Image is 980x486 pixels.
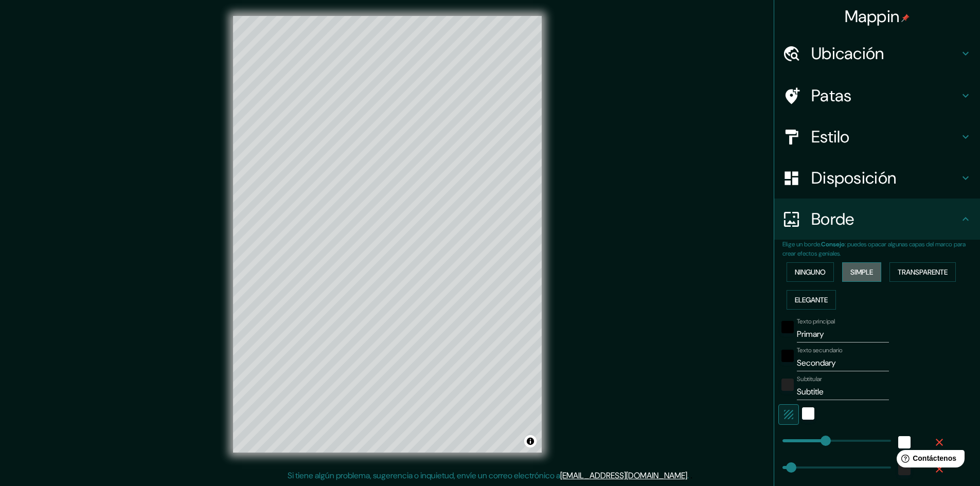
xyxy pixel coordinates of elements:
font: Borde [811,208,854,230]
font: Consejo [821,240,845,248]
font: Disposición [811,167,896,189]
font: Texto principal [797,317,835,326]
button: negro [781,350,794,362]
button: Ninguno [787,262,834,282]
font: . [690,470,692,481]
font: Subtitular [797,375,822,383]
font: . [687,470,689,481]
font: Ubicación [811,43,884,64]
font: Simple [850,267,873,277]
font: Texto secundario [797,346,843,354]
button: Transparente [889,262,956,282]
button: blanco [802,407,814,420]
iframe: Lanzador de widgets de ayuda [888,446,969,475]
font: Ninguno [795,267,826,277]
div: Patas [774,75,980,116]
font: . [689,470,690,481]
button: Simple [842,262,881,282]
button: Activar o desactivar atribución [524,435,537,447]
font: Patas [811,85,852,106]
div: Ubicación [774,33,980,74]
font: Transparente [898,267,948,277]
font: Elegante [795,295,828,304]
button: negro [781,321,794,333]
button: color-222222 [781,379,794,391]
button: blanco [898,436,911,448]
button: Elegante [787,290,836,310]
div: Borde [774,199,980,240]
a: [EMAIL_ADDRESS][DOMAIN_NAME] [560,470,687,481]
font: Si tiene algún problema, sugerencia o inquietud, envíe un correo electrónico a [288,470,560,481]
font: Elige un borde. [782,240,821,248]
div: Estilo [774,116,980,157]
img: pin-icon.png [901,14,910,22]
font: Mappin [845,6,900,27]
div: Disposición [774,157,980,199]
font: Estilo [811,126,850,148]
font: : puedes opacar algunas capas del marco para crear efectos geniales. [782,240,966,258]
